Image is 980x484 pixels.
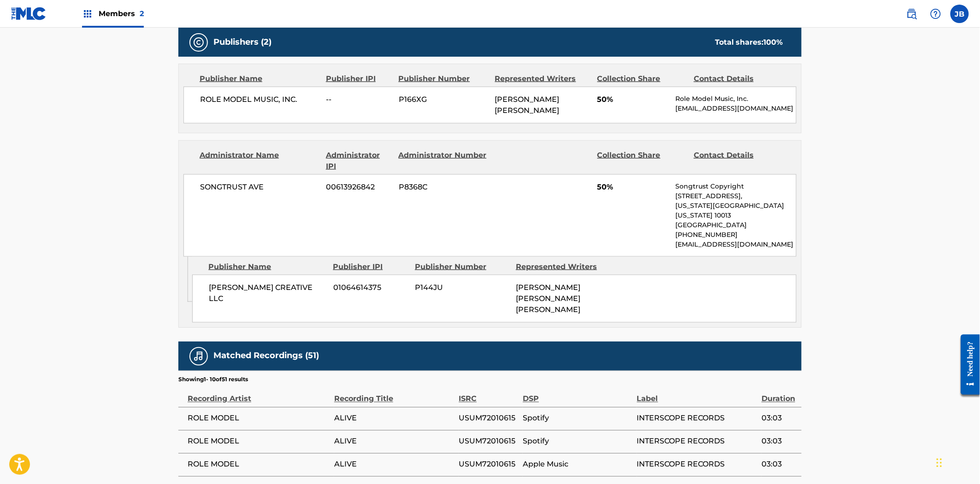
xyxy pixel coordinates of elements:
[398,73,488,84] div: Publisher Number
[762,413,797,424] span: 03:03
[523,459,632,470] span: Apple Music
[334,384,454,405] div: Recording Title
[398,150,488,172] div: Administrator Number
[208,261,326,272] div: Publisher Name
[597,150,687,172] div: Collection Share
[676,182,796,191] p: Songtrust Copyright
[11,7,47,20] img: MLC Logo
[676,94,796,104] p: Role Model Music, Inc.
[764,38,783,47] span: 100 %
[326,150,391,172] div: Administrator IPI
[676,201,796,220] p: [US_STATE][GEOGRAPHIC_DATA][US_STATE] 10013
[937,449,942,477] div: Drag
[82,8,93,19] img: Top Rightsholders
[188,413,330,424] span: ROLE MODEL
[193,37,204,48] img: Publishers
[597,94,669,105] span: 50%
[523,384,632,405] div: DSP
[200,73,319,84] div: Publisher Name
[906,8,917,19] img: search
[762,436,797,447] span: 03:03
[213,37,272,47] h5: Publishers (2)
[597,182,669,193] span: 50%
[523,413,632,424] span: Spotify
[200,150,319,172] div: Administrator Name
[597,73,687,84] div: Collection Share
[676,191,796,201] p: [STREET_ADDRESS],
[178,376,248,384] p: Showing 1 - 10 of 51 results
[99,8,144,19] span: Members
[399,94,488,105] span: P166XG
[459,436,518,447] span: USUM72010615
[188,384,330,405] div: Recording Artist
[676,230,796,240] p: [PHONE_NUMBER]
[676,104,796,113] p: [EMAIL_ADDRESS][DOMAIN_NAME]
[954,328,980,402] iframe: Resource Center
[334,413,454,424] span: ALIVE
[193,351,204,362] img: Matched Recordings
[930,8,941,19] img: help
[694,73,783,84] div: Contact Details
[495,73,590,84] div: Represented Writers
[200,94,319,105] span: ROLE MODEL MUSIC, INC.
[495,95,560,115] span: [PERSON_NAME] [PERSON_NAME]
[209,282,326,304] span: [PERSON_NAME] CREATIVE LLC
[188,459,330,470] span: ROLE MODEL
[637,436,757,447] span: INTERSCOPE RECORDS
[934,440,980,484] iframe: Chat Widget
[694,150,783,172] div: Contact Details
[715,37,783,48] div: Total shares:
[213,351,319,361] h5: Matched Recordings (51)
[459,384,518,405] div: ISRC
[333,282,408,293] span: 01064614375
[637,384,757,405] div: Label
[950,5,969,23] div: User Menu
[326,182,392,193] span: 00613926842
[200,182,319,193] span: SONGTRUST AVE
[516,283,580,314] span: [PERSON_NAME] [PERSON_NAME] [PERSON_NAME]
[637,413,757,424] span: INTERSCOPE RECORDS
[415,261,509,272] div: Publisher Number
[762,459,797,470] span: 03:03
[326,73,391,84] div: Publisher IPI
[903,5,921,23] a: Public Search
[676,220,796,230] p: [GEOGRAPHIC_DATA]
[399,182,488,193] span: P8368C
[516,261,610,272] div: Represented Writers
[927,5,945,23] div: Help
[676,240,796,249] p: [EMAIL_ADDRESS][DOMAIN_NAME]
[333,261,408,272] div: Publisher IPI
[415,282,509,293] span: P144JU
[334,436,454,447] span: ALIVE
[188,436,330,447] span: ROLE MODEL
[326,94,392,105] span: --
[459,413,518,424] span: USUM72010615
[523,436,632,447] span: Spotify
[140,9,144,18] span: 2
[334,459,454,470] span: ALIVE
[459,459,518,470] span: USUM72010615
[762,384,797,405] div: Duration
[637,459,757,470] span: INTERSCOPE RECORDS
